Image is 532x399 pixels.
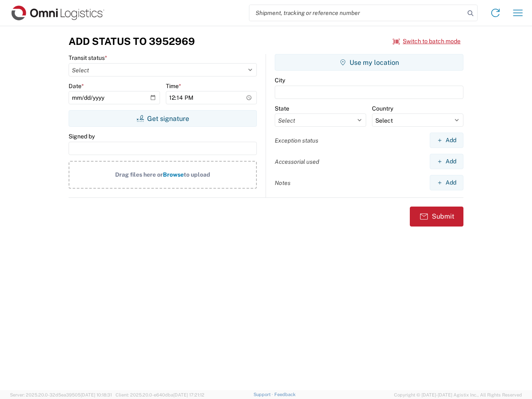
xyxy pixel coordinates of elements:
[275,179,291,187] label: Notes
[115,171,163,178] span: Drag files here or
[410,207,463,227] button: Submit
[69,133,95,140] label: Signed by
[275,105,289,112] label: State
[166,82,181,90] label: Time
[81,392,112,397] span: [DATE] 10:18:31
[275,54,463,71] button: Use my location
[275,158,319,165] label: Accessorial used
[372,105,393,112] label: Country
[430,175,463,190] button: Add
[275,76,285,84] label: City
[430,154,463,169] button: Add
[163,171,184,178] span: Browse
[254,392,274,397] a: Support
[394,391,522,399] span: Copyright © [DATE]-[DATE] Agistix Inc., All Rights Reserved
[69,54,107,62] label: Transit status
[69,110,257,127] button: Get signature
[274,392,296,397] a: Feedback
[10,392,112,397] span: Server: 2025.20.0-32d5ea39505
[393,34,461,48] button: Switch to batch mode
[184,171,210,178] span: to upload
[69,35,195,47] h3: Add Status to 3952969
[430,133,463,148] button: Add
[249,5,465,21] input: Shipment, tracking or reference number
[275,137,318,144] label: Exception status
[116,392,204,397] span: Client: 2025.20.0-e640dba
[69,82,84,90] label: Date
[173,392,204,397] span: [DATE] 17:21:12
